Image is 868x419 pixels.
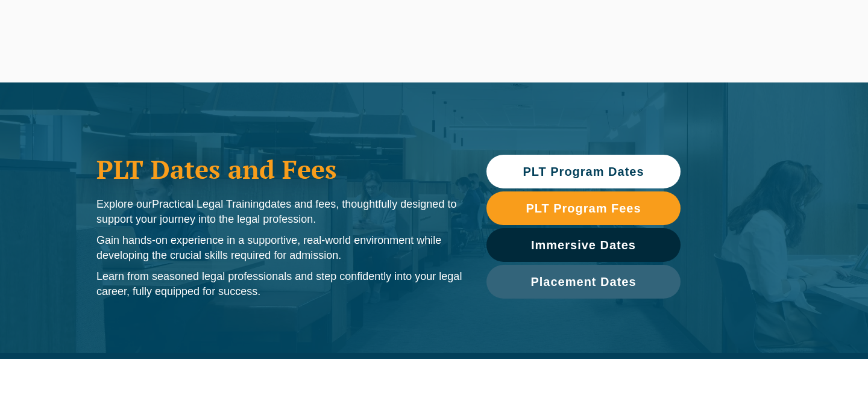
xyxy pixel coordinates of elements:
span: Immersive Dates [531,239,636,251]
p: Learn from seasoned legal professionals and step confidently into your legal career, fully equipp... [96,269,462,299]
span: PLT Program Fees [526,202,641,214]
a: PLT Program Fees [486,191,681,225]
span: Practical Legal Training [152,198,265,210]
span: PLT Program Dates [523,166,644,178]
p: Gain hands-on experience in a supportive, real-world environment while developing the crucial ski... [96,233,462,263]
a: Immersive Dates [486,228,681,262]
p: Explore our dates and fees, thoughtfully designed to support your journey into the legal profession. [96,197,462,227]
span: Placement Dates [530,276,636,288]
a: PLT Program Dates [486,155,681,188]
a: Placement Dates [486,265,681,299]
h1: PLT Dates and Fees [96,154,462,184]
